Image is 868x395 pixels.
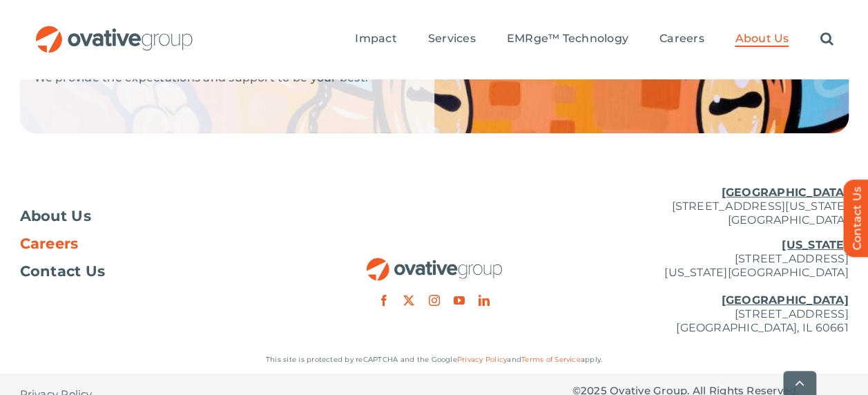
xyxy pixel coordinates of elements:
a: instagram [428,295,439,306]
a: About Us [20,209,296,223]
a: Contact Us [20,264,296,278]
a: Careers [20,237,296,251]
nav: Footer Menu [20,209,296,278]
p: [STREET_ADDRESS][US_STATE] [GEOGRAPHIC_DATA] [572,186,849,227]
span: Careers [659,32,704,46]
a: facebook [378,295,389,306]
span: EMRge™ Technology [507,32,628,46]
a: About Us [735,32,789,47]
a: OG_Full_horizontal_RGB [365,256,503,269]
u: [GEOGRAPHIC_DATA] [721,293,848,307]
a: Impact [355,32,396,47]
a: Careers [659,32,704,47]
span: Careers [20,237,79,251]
p: [STREET_ADDRESS] [US_STATE][GEOGRAPHIC_DATA] [STREET_ADDRESS] [GEOGRAPHIC_DATA], IL 60661 [572,238,849,335]
span: Impact [355,32,396,46]
a: Terms of Service [521,355,581,364]
a: twitter [403,295,414,306]
a: OG_Full_horizontal_RGB [35,24,194,37]
a: EMRge™ Technology [507,32,628,47]
span: About Us [20,209,92,223]
nav: Menu [355,17,833,61]
a: Privacy Policy [457,355,507,364]
p: This site is protected by reCAPTCHA and the Google and apply. [20,353,849,367]
span: Services [428,32,476,46]
a: Services [428,32,476,47]
u: [US_STATE] [782,238,848,251]
span: Contact Us [20,264,106,278]
u: [GEOGRAPHIC_DATA] [721,186,848,199]
span: About Us [735,32,789,46]
a: youtube [454,295,465,306]
a: linkedin [479,295,490,306]
a: Search [820,32,833,47]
